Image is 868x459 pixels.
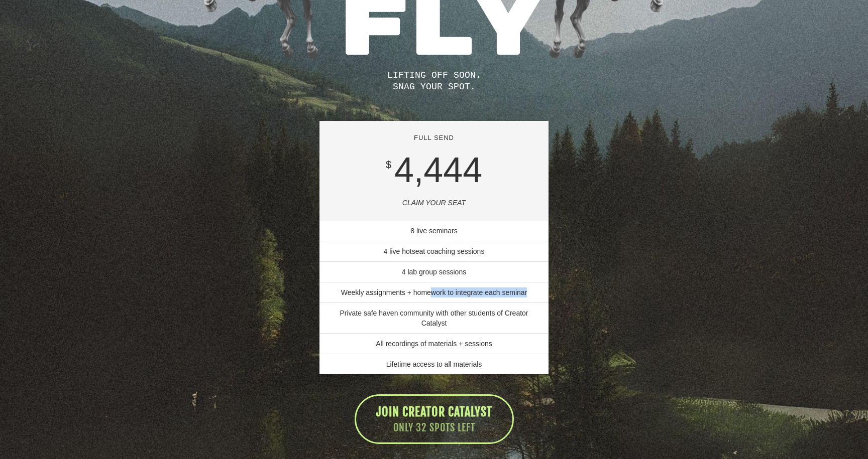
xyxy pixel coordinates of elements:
span: 4 lab group sessions [402,268,466,276]
div: SNAG YOUR SPOT. [158,81,710,93]
span: 8 live seminars [410,227,457,235]
a: JOIN CREATOR CATALYST ONLY 32 SPOTS LEFT [355,394,514,444]
h1: LIFTING OFF SOON. [158,70,710,93]
span: Weekly assignments + homework to integrate each seminar [341,288,527,296]
span: Private safe haven community with other students of Creator Catalyst [340,309,528,327]
span: JOIN CREATOR CATALYST [376,404,492,419]
div: CLAIM YOUR SEAT [327,198,541,208]
span: ONLY 32 SPOTS LEFT [376,421,492,435]
div: FULL SEND [327,133,541,143]
span: Lifetime access to all materials [386,360,482,368]
span: All recordings of materials + sessions [376,340,492,348]
div: 4,444 [386,152,482,188]
div: $ [386,158,391,172]
span: 4 live hotseat coaching sessions [384,247,485,255]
